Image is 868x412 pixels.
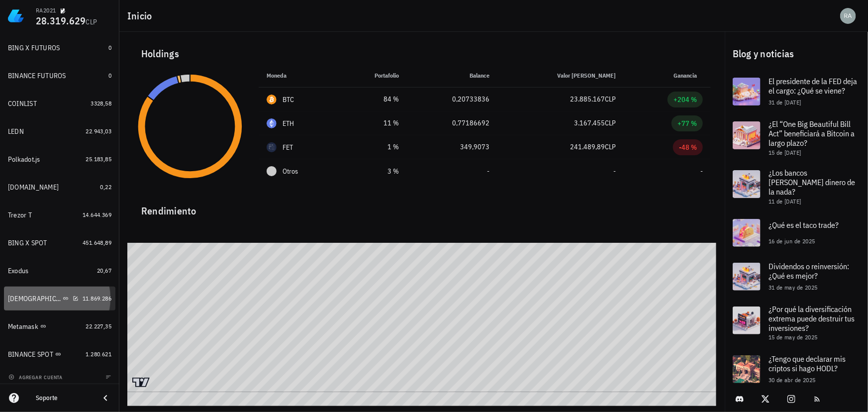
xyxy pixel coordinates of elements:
[4,314,115,338] a: Metamask 22.227,35
[769,99,801,106] span: 31 de [DATE]
[769,376,816,384] span: 30 de abr de 2025
[8,267,29,275] div: Exodus
[769,76,857,96] span: El presidente de la FED deja el cargo: ¿Qué se viene?
[8,295,61,303] div: [DEMOGRAPHIC_DATA]
[613,167,616,176] span: -
[4,259,115,283] a: Exodus 20,67
[769,284,818,291] span: 31 de may de 2025
[8,350,53,359] div: BINANCE SPOT
[4,287,115,310] a: [DEMOGRAPHIC_DATA] 11.869.286
[36,6,56,14] div: RA2021
[605,142,616,151] span: CLP
[283,142,293,152] div: FET
[700,167,703,176] span: -
[86,322,111,330] span: 22.227,35
[605,95,616,103] span: CLP
[83,211,111,218] span: 14.644.369
[8,44,60,52] div: BING X FUTUROS
[267,118,277,128] div: ETH-icon
[347,166,399,177] div: 3 %
[497,64,624,88] th: Valor [PERSON_NAME]
[10,374,63,381] span: agregar cuenta
[97,267,111,274] span: 20,67
[83,239,111,246] span: 451.648,89
[4,175,115,199] a: [DOMAIN_NAME] 0,22
[339,64,407,88] th: Portafolio
[769,354,846,373] span: ¿Tengo que declarar mis criptos si hago HODL?
[8,183,59,192] div: [DOMAIN_NAME]
[4,342,115,366] a: BINANCE SPOT 1.280.621
[36,14,86,27] span: 28.319.629
[347,94,399,104] div: 84 %
[415,142,489,152] div: 349,9073
[8,322,38,331] div: Metamask
[86,155,111,163] span: 25.183,85
[8,211,32,219] div: Trezor T
[725,347,868,391] a: ¿Tengo que declarar mis criptos si hago HODL? 30 de abr de 2025
[407,64,497,88] th: Balance
[415,94,489,104] div: 0,20733836
[674,72,703,79] span: Ganancia
[4,64,115,88] a: BINANCE FUTUROS 0
[283,118,294,128] div: ETH
[605,118,616,127] span: CLP
[415,118,489,128] div: 0,77186692
[127,8,156,24] h1: Inicio
[4,119,115,143] a: LEDN 22.943,03
[347,118,399,128] div: 11 %
[570,95,605,103] span: 23.885.167
[769,220,839,230] span: ¿Qué es el taco trade?
[108,72,111,79] span: 0
[86,127,111,135] span: 22.943,03
[8,100,37,108] div: COINLIST
[725,70,868,113] a: El presidente de la FED deja el cargo: ¿Qué se viene? 31 de [DATE]
[108,44,111,51] span: 0
[8,127,24,136] div: LEDN
[570,142,605,151] span: 241.489,89
[347,142,399,152] div: 1 %
[4,231,115,255] a: BING X SPOT 451.648,89
[769,168,855,197] span: ¿Los bancos [PERSON_NAME] dinero de la nada?
[267,95,277,104] div: BTC-icon
[36,394,92,402] div: Soporte
[259,64,339,88] th: Moneda
[100,183,111,191] span: 0,22
[132,378,150,387] a: Charting by TradingView
[725,255,868,299] a: Dividendos o reinversión: ¿Qué es mejor? 31 de may de 2025
[725,162,868,211] a: ¿Los bancos [PERSON_NAME] dinero de la nada? 11 de [DATE]
[679,142,697,152] div: -48 %
[8,72,66,80] div: BINANCE FUTUROS
[769,261,849,281] span: Dividendos o reinversión: ¿Qué es mejor?
[83,295,111,302] span: 11.869.286
[769,304,855,333] span: ¿Por qué la diversificación extrema puede destruir tus inversiones?
[133,195,711,219] div: Rendimiento
[487,167,489,176] span: -
[725,299,868,347] a: ¿Por qué la diversificación extrema puede destruir tus inversiones? 15 de may de 2025
[769,149,801,156] span: 15 de [DATE]
[283,95,294,104] div: BTC
[4,92,115,115] a: COINLIST 3328,58
[840,8,856,24] div: avatar
[677,118,697,128] div: +77 %
[725,211,868,255] a: ¿Qué es el taco trade? 16 de jun de 2025
[133,38,711,70] div: Holdings
[769,237,815,245] span: 16 de jun de 2025
[4,36,115,60] a: BING X FUTUROS 0
[769,333,818,341] span: 15 de may de 2025
[6,372,67,382] button: agregar cuenta
[267,142,277,152] div: FET-icon
[574,118,605,127] span: 3.167.455
[674,95,697,104] div: +204 %
[8,155,40,164] div: Polkadot.js
[86,17,97,26] span: CLP
[725,113,868,162] a: ¿El “One Big Beautiful Bill Act” beneficiará a Bitcoin a largo plazo? 15 de [DATE]
[4,203,115,227] a: Trezor T 14.644.369
[86,350,111,358] span: 1.280.621
[283,166,298,177] span: Otros
[4,147,115,171] a: Polkadot.js 25.183,85
[8,239,47,247] div: BING X SPOT
[769,119,855,148] span: ¿El “One Big Beautiful Bill Act” beneficiará a Bitcoin a largo plazo?
[8,8,24,24] img: LedgiFi
[91,100,111,107] span: 3328,58
[769,198,801,205] span: 11 de [DATE]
